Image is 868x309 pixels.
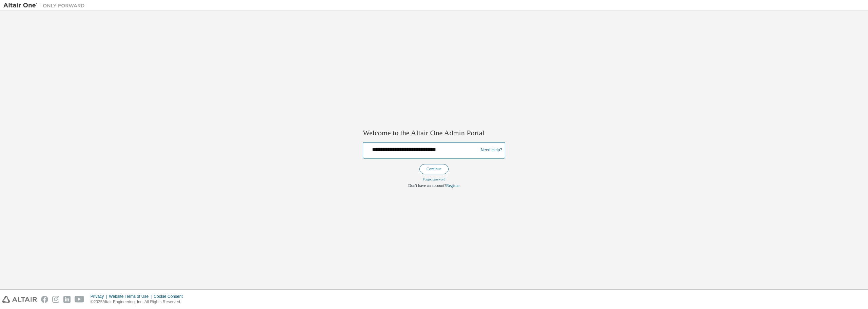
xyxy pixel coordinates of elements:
img: youtube.svg [75,296,84,303]
img: instagram.svg [52,296,59,303]
img: Altair One [3,2,88,9]
span: Don't have an account? [408,183,446,188]
a: Register [446,183,460,188]
img: facebook.svg [41,296,48,303]
button: Continue [419,164,449,174]
div: Privacy [91,294,109,299]
p: © 2025 Altair Engineering, Inc. All Rights Reserved. [91,299,187,305]
h2: Welcome to the Altair One Admin Portal [363,129,505,138]
a: Forgot password [423,177,446,181]
img: linkedin.svg [63,296,71,303]
div: Website Terms of Use [109,294,154,299]
img: altair_logo.svg [2,296,37,303]
div: Cookie Consent [154,294,186,299]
